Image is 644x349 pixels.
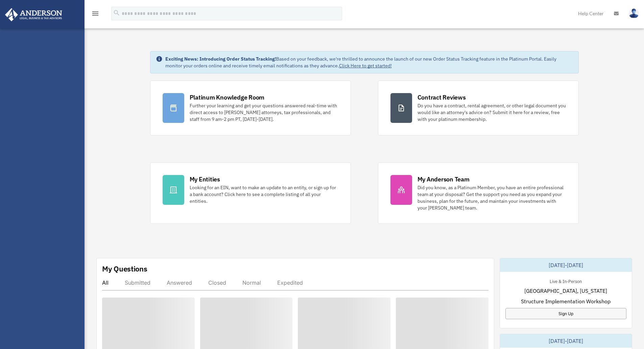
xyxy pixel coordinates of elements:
div: [DATE]-[DATE] [500,334,632,348]
div: My Questions [102,264,147,274]
i: search [113,9,120,17]
div: Normal [242,279,261,286]
div: My Entities [190,175,220,183]
a: Sign Up [505,308,626,319]
div: Contract Reviews [418,93,466,102]
a: menu [91,12,99,18]
i: menu [91,9,99,18]
img: User Pic [629,8,639,18]
div: Closed [208,279,226,286]
strong: Exciting News: Introducing Order Status Tracking! [165,56,276,62]
div: Further your learning and get your questions answered real-time with direct access to [PERSON_NAM... [190,102,338,123]
a: My Anderson Team Did you know, as a Platinum Member, you have an entire professional team at your... [378,162,579,224]
div: [DATE]-[DATE] [500,258,632,272]
div: My Anderson Team [418,175,470,183]
div: Expedited [277,279,303,286]
a: Click Here to get started! [339,63,392,69]
div: Based on your feedback, we're thrilled to announce the launch of our new Order Status Tracking fe... [165,56,573,69]
div: Looking for an EIN, want to make an update to an entity, or sign up for a bank account? Click her... [190,184,338,204]
a: Contract Reviews Do you have a contract, rental agreement, or other legal document you would like... [378,81,579,135]
div: Do you have a contract, rental agreement, or other legal document you would like an attorney's ad... [418,102,566,123]
div: Answered [167,279,192,286]
div: Live & In-Person [544,277,587,284]
div: All [102,279,109,286]
a: My Entities Looking for an EIN, want to make an update to an entity, or sign up for a bank accoun... [150,162,351,224]
div: Platinum Knowledge Room [190,93,265,102]
a: Platinum Knowledge Room Further your learning and get your questions answered real-time with dire... [150,81,351,135]
div: Did you know, as a Platinum Member, you have an entire professional team at your disposal? Get th... [418,184,566,211]
span: [GEOGRAPHIC_DATA], [US_STATE] [524,287,607,295]
span: Structure Implementation Workshop [521,297,611,305]
div: Submitted [125,279,150,286]
img: Anderson Advisors Platinum Portal [3,8,64,21]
